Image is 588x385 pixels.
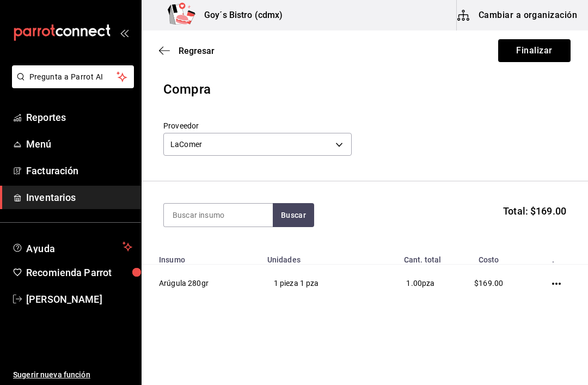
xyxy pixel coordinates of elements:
[195,9,283,22] h3: Goy´s Bistro (cdmx)
[261,265,367,302] td: 1 pieza 1 pza
[448,249,529,265] th: Costo
[26,292,132,307] span: [PERSON_NAME]
[498,39,571,62] button: Finalizar
[163,133,352,156] div: LaComer
[179,46,215,56] span: Regresar
[273,203,314,227] button: Buscar
[142,265,261,302] td: Arúgula 280gr
[164,204,273,227] input: Buscar insumo
[26,240,118,253] span: Ayuda
[26,265,132,280] span: Recomienda Parrot
[530,249,588,265] th: .
[26,190,132,205] span: Inventarios
[406,279,422,288] span: 1.00
[142,249,261,265] th: Insumo
[159,46,215,56] button: Regresar
[163,80,566,99] div: Compra
[367,249,448,265] th: Cant. total
[120,28,128,37] button: open_drawer_menu
[367,265,448,302] td: pza
[13,369,132,381] span: Sugerir nueva función
[261,249,367,265] th: Unidades
[29,71,117,83] span: Pregunta a Parrot AI
[12,65,134,88] button: Pregunta a Parrot AI
[503,204,566,218] span: Total: $169.00
[26,163,132,178] span: Facturación
[8,79,134,90] a: Pregunta a Parrot AI
[26,110,132,125] span: Reportes
[163,122,352,130] label: Proveedor
[474,279,503,288] span: $169.00
[26,137,132,151] span: Menú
